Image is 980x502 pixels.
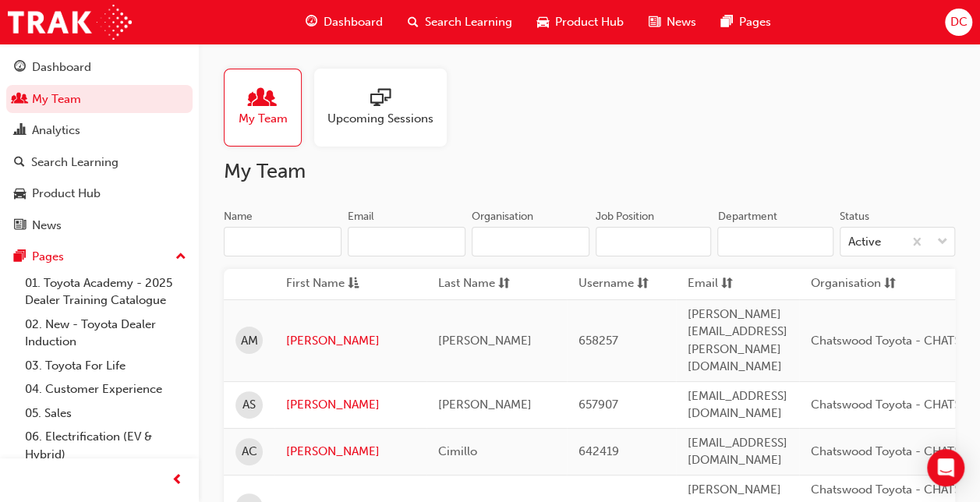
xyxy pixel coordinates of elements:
[293,6,395,38] a: guage-iconDashboard
[286,396,415,414] a: [PERSON_NAME]
[286,274,345,294] span: First Name
[324,13,383,31] span: Dashboard
[649,12,660,32] span: news-icon
[884,274,896,294] span: sorting-icon
[6,148,193,177] a: Search Learning
[555,13,624,31] span: Product Hub
[32,248,64,266] div: Pages
[348,227,465,256] input: Email
[6,50,193,242] button: DashboardMy TeamAnalyticsSearch LearningProduct HubNews
[472,209,533,224] div: Organisation
[327,110,433,128] span: Upcoming Sessions
[224,69,314,147] a: My Team
[688,436,787,468] span: [EMAIL_ADDRESS][DOMAIN_NAME]
[472,227,589,256] input: Organisation
[717,227,833,256] input: Department
[721,12,733,32] span: pages-icon
[637,274,649,294] span: sorting-icon
[348,209,374,224] div: Email
[498,274,510,294] span: sorting-icon
[739,13,771,31] span: Pages
[286,332,415,350] a: [PERSON_NAME]
[848,233,881,251] div: Active
[32,185,101,203] div: Product Hub
[937,232,948,253] span: down-icon
[811,274,897,294] button: Organisationsorting-icon
[438,274,495,294] span: Last Name
[6,116,193,145] a: Analytics
[370,88,391,110] span: sessionType_ONLINE_URL-icon
[19,313,193,354] a: 02. New - Toyota Dealer Induction
[14,93,26,107] span: people-icon
[667,13,696,31] span: News
[578,334,618,348] span: 658257
[537,12,549,32] span: car-icon
[6,242,193,271] button: Pages
[306,12,317,32] span: guage-icon
[14,124,26,138] span: chart-icon
[688,389,787,421] span: [EMAIL_ADDRESS][DOMAIN_NAME]
[636,6,709,38] a: news-iconNews
[596,209,654,224] div: Job Position
[224,209,253,224] div: Name
[6,85,193,114] a: My Team
[348,274,359,294] span: asc-icon
[19,354,193,378] a: 03. Toyota For Life
[578,444,619,458] span: 642419
[425,13,512,31] span: Search Learning
[175,247,186,267] span: up-icon
[395,6,525,38] a: search-iconSearch Learning
[19,271,193,313] a: 01. Toyota Academy - 2025 Dealer Training Catalogue
[408,12,419,32] span: search-icon
[578,398,618,412] span: 657907
[19,425,193,466] a: 06. Electrification (EV & Hybrid)
[14,156,25,170] span: search-icon
[6,179,193,208] a: Product Hub
[242,396,256,414] span: AS
[31,154,119,171] div: Search Learning
[314,69,459,147] a: Upcoming Sessions
[721,274,733,294] span: sorting-icon
[14,187,26,201] span: car-icon
[241,332,258,350] span: AM
[438,398,532,412] span: [PERSON_NAME]
[32,122,80,140] div: Analytics
[525,6,636,38] a: car-iconProduct Hub
[688,274,718,294] span: Email
[14,219,26,233] span: news-icon
[709,6,784,38] a: pages-iconPages
[8,5,132,40] img: Trak
[578,274,634,294] span: Username
[578,274,664,294] button: Usernamesorting-icon
[286,274,372,294] button: First Nameasc-icon
[811,274,881,294] span: Organisation
[927,449,964,486] div: Open Intercom Messenger
[6,53,193,82] a: Dashboard
[224,159,955,184] h2: My Team
[32,58,91,76] div: Dashboard
[438,274,524,294] button: Last Namesorting-icon
[239,110,288,128] span: My Team
[14,61,26,75] span: guage-icon
[172,471,183,490] span: prev-icon
[950,13,967,31] span: DC
[717,209,777,224] div: Department
[688,274,773,294] button: Emailsorting-icon
[286,443,415,461] a: [PERSON_NAME]
[6,211,193,240] a: News
[19,401,193,426] a: 05. Sales
[253,88,273,110] span: people-icon
[945,9,972,36] button: DC
[438,444,477,458] span: Cimillo
[840,209,869,224] div: Status
[242,443,257,461] span: AC
[224,227,341,256] input: Name
[596,227,711,256] input: Job Position
[438,334,532,348] span: [PERSON_NAME]
[32,217,62,235] div: News
[19,377,193,401] a: 04. Customer Experience
[688,307,787,374] span: [PERSON_NAME][EMAIL_ADDRESS][PERSON_NAME][DOMAIN_NAME]
[14,250,26,264] span: pages-icon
